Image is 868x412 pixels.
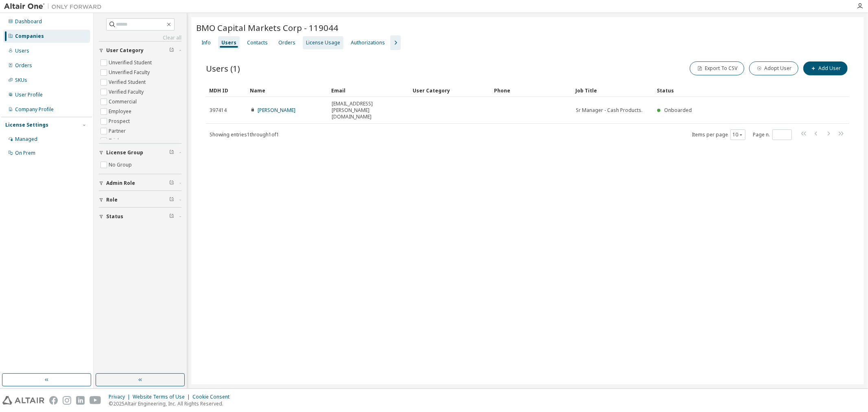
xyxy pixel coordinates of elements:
div: User Profile [15,92,43,98]
div: Info [201,39,211,46]
a: [PERSON_NAME] [258,107,295,114]
div: Dashboard [15,18,42,25]
span: Onboarded [664,107,692,114]
div: On Prem [15,150,35,156]
div: Company Profile [15,106,54,113]
div: Cookie Consent [192,394,234,400]
div: Phone [494,84,569,97]
span: Status [106,213,123,220]
span: Items per page [692,129,746,140]
div: User Category [413,84,488,97]
div: Companies [15,33,44,39]
span: Clear filter [169,197,174,203]
button: Adopt User [749,61,798,75]
div: Website Terms of Use [133,394,192,400]
label: Unverified Student [109,58,153,68]
div: Users [15,48,29,54]
button: 10 [732,131,743,138]
img: youtube.svg [90,396,101,405]
div: Job Title [575,84,650,97]
img: Altair One [4,2,106,11]
button: Admin Role [99,174,181,192]
label: Employee [109,107,133,116]
div: License Usage [306,39,340,46]
button: Export To CSV [690,61,744,75]
button: Role [99,191,181,209]
div: SKUs [15,77,27,83]
span: Role [106,197,118,203]
div: Email [331,84,406,97]
span: Admin Role [106,180,135,186]
div: Authorizations [351,39,385,46]
label: Trial [109,136,120,146]
button: Add User [803,61,848,75]
div: MDH ID [209,84,243,97]
label: Prospect [109,116,131,126]
span: Users (1) [206,63,240,74]
span: Sr Manager - Cash Products. [576,107,643,114]
img: linkedin.svg [76,396,85,405]
div: Privacy [109,394,133,400]
div: Managed [15,136,37,142]
img: instagram.svg [63,396,71,405]
div: Users [221,39,236,46]
div: Orders [15,62,32,69]
label: No Group [109,160,133,170]
label: Partner [109,126,127,136]
label: Commercial [109,97,138,107]
img: altair_logo.svg [2,396,44,405]
span: Clear filter [169,180,174,186]
div: License Settings [5,122,48,128]
span: License Group [106,149,143,156]
img: facebook.svg [49,396,58,405]
span: 397414 [210,107,227,114]
span: Clear filter [169,47,174,54]
div: Status [657,84,800,97]
div: Name [250,84,325,97]
div: Orders [278,39,295,46]
p: © 2025 Altair Engineering, Inc. All Rights Reserved. [109,400,234,407]
button: Status [99,208,181,226]
span: Showing entries 1 through 1 of 1 [210,131,279,138]
label: Verified Faculty [109,87,145,97]
label: Unverified Faculty [109,68,151,77]
span: Clear filter [169,149,174,156]
button: User Category [99,42,181,59]
span: User Category [106,47,144,54]
a: Clear all [99,35,181,41]
span: Clear filter [169,213,174,220]
button: License Group [99,144,181,162]
div: Contacts [247,39,268,46]
span: [EMAIL_ADDRESS][PERSON_NAME][DOMAIN_NAME] [332,101,406,120]
span: Page n. [753,129,792,140]
span: BMO Capital Markets Corp - 119044 [196,22,338,33]
label: Verified Student [109,77,147,87]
